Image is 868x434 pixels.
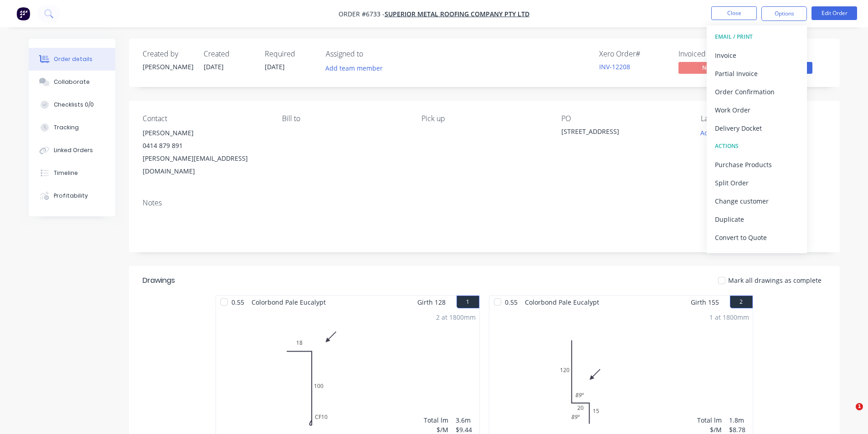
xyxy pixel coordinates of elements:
[715,122,799,135] div: Delivery Docket
[54,123,79,132] div: Tracking
[707,64,807,82] button: Partial Invoice
[204,62,224,71] span: [DATE]
[678,50,747,58] div: Invoiced
[143,139,267,152] div: 0414 879 891
[707,82,807,101] button: Order Confirmation
[424,415,448,425] div: Total lm
[248,296,329,309] span: Colorbond Pale Eucalypt
[707,174,807,192] button: Split Order
[54,169,78,177] div: Timeline
[421,114,546,123] div: Pick up
[29,139,115,162] button: Linked Orders
[16,7,30,20] img: Factory
[228,296,248,309] span: 0.55
[282,114,407,123] div: Bill to
[143,62,193,71] div: [PERSON_NAME]
[29,71,115,93] button: Collaborate
[143,199,826,207] div: Notes
[730,296,753,308] button: 2
[715,85,799,98] div: Order Confirmation
[837,403,859,425] iframe: Intercom live chat
[729,415,749,425] div: 1.8m
[715,194,799,208] div: Change customer
[711,6,757,20] button: Close
[29,93,115,116] button: Checklists 0/0
[707,210,807,228] button: Duplicate
[417,296,446,309] span: Girth 128
[707,228,807,246] button: Convert to Quote
[54,192,88,200] div: Profitability
[54,146,93,154] div: Linked Orders
[521,296,603,309] span: Colorbond Pale Eucalypt
[715,49,799,62] div: Invoice
[265,50,315,58] div: Required
[385,10,529,18] a: Superior Metal Roofing Company Pty Ltd
[715,158,799,171] div: Purchase Products
[707,119,807,137] button: Delivery Docket
[715,176,799,189] div: Split Order
[701,114,826,123] div: Labels
[856,403,863,410] span: 1
[697,415,722,425] div: Total lm
[143,127,267,139] div: [PERSON_NAME]
[728,276,822,285] span: Mark all drawings as complete
[599,62,630,71] a: INV-12208
[320,62,387,74] button: Add team member
[456,415,476,425] div: 3.6m
[561,127,675,139] div: [STREET_ADDRESS]
[715,31,799,43] div: EMAIL / PRINT
[457,296,479,308] button: 1
[715,213,799,226] div: Duplicate
[707,137,807,155] button: ACTIONS
[561,114,686,123] div: PO
[54,55,92,63] div: Order details
[715,67,799,80] div: Partial Invoice
[812,6,857,20] button: Edit Order
[501,296,521,309] span: 0.55
[715,103,799,117] div: Work Order
[707,46,807,64] button: Invoice
[678,62,733,73] span: No
[599,50,668,58] div: Xero Order #
[29,48,115,71] button: Order details
[265,62,285,71] span: [DATE]
[339,10,385,18] span: Order #6733 -
[436,312,476,322] div: 2 at 1800mm
[691,296,719,309] span: Girth 155
[761,6,807,21] button: Options
[29,162,115,184] button: Timeline
[696,127,738,139] button: Add labels
[707,28,807,46] button: EMAIL / PRINT
[715,140,799,152] div: ACTIONS
[707,246,807,265] button: Archive
[715,231,799,244] div: Convert to Quote
[204,50,254,58] div: Created
[29,116,115,139] button: Tracking
[326,50,417,58] div: Assigned to
[29,184,115,207] button: Profitability
[54,78,90,86] div: Collaborate
[143,275,175,286] div: Drawings
[707,155,807,174] button: Purchase Products
[707,101,807,119] button: Work Order
[143,127,267,178] div: [PERSON_NAME]0414 879 891[PERSON_NAME][EMAIL_ADDRESS][DOMAIN_NAME]
[54,101,94,109] div: Checklists 0/0
[707,192,807,210] button: Change customer
[709,312,749,322] div: 1 at 1800mm
[143,114,267,123] div: Contact
[326,62,388,74] button: Add team member
[715,249,799,262] div: Archive
[143,50,193,58] div: Created by
[143,152,267,178] div: [PERSON_NAME][EMAIL_ADDRESS][DOMAIN_NAME]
